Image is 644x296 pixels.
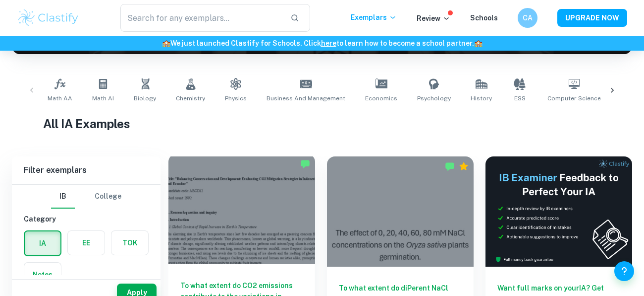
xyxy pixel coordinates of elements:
span: Math AI [92,94,114,103]
button: IB [51,185,75,209]
div: Filter type choice [51,185,121,209]
button: UPGRADE NOW [557,9,627,27]
img: Clastify logo [17,8,80,28]
a: here [321,39,336,47]
span: Computer Science [547,94,601,103]
img: Marked [445,161,455,171]
button: Notes [24,263,61,287]
h6: We just launched Clastify for Schools. Click to learn how to become a school partner. [2,38,642,49]
span: 🏫 [162,39,170,47]
button: College [95,185,121,209]
span: Psychology [417,94,451,103]
span: ESS [514,94,526,103]
h1: All IA Examples [43,115,601,133]
div: Premium [459,161,469,171]
span: Biology [134,94,156,103]
button: EE [68,231,105,255]
span: Math AA [48,94,72,103]
button: IA [25,231,60,255]
span: Business and Management [267,94,345,103]
span: Physics [225,94,247,103]
span: Chemistry [176,94,205,103]
h6: Filter exemplars [12,156,161,184]
button: CA [518,8,537,28]
img: Marked [300,159,310,169]
span: 🏫 [474,39,483,47]
a: Schools [470,14,498,22]
button: Help and Feedback [614,261,634,281]
h6: CA [522,12,534,23]
img: Thumbnail [485,156,632,267]
h6: Category [24,214,149,224]
p: Review [417,13,450,24]
span: History [471,94,492,103]
p: Exemplars [351,12,397,23]
span: Economics [365,94,397,103]
button: TOK [111,231,148,255]
input: Search for any exemplars... [120,4,282,32]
